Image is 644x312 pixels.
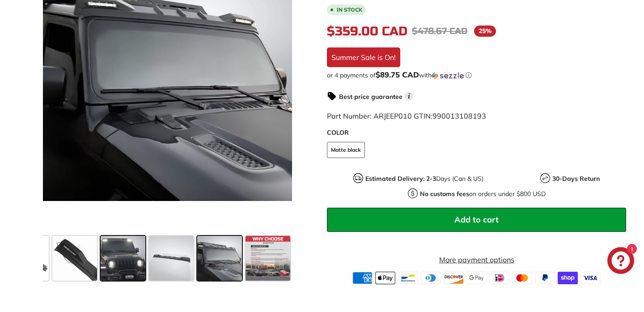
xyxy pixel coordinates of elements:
p: Days (Can & US) [365,174,483,184]
strong: 30-Days Return [552,175,600,183]
img: american_express [352,272,373,284]
strong: Best price guarantee [339,93,402,101]
img: diners_club [421,272,441,284]
strong: Estimated Delivery: 2-3 [365,175,436,183]
div: or 4 payments of with [327,71,626,80]
img: visa [580,272,601,284]
img: paypal [535,272,555,284]
p: on orders under $800 USD [420,189,546,199]
a: More payment options [327,254,626,265]
span: $478.67 CAD [412,26,467,37]
img: bancontact [398,272,418,284]
img: apple_pay [375,272,395,284]
img: master [512,272,532,284]
img: google_pay [466,272,487,284]
span: Part Number: ARJEEP010 GTIN: [327,111,486,120]
span: $359.00 CAD [327,24,407,39]
inbox-online-store-chat: Shopify online store chat [605,247,637,276]
label: COLOR [327,128,626,137]
div: Summer Sale is On! [327,47,400,67]
span: Add to cart [454,214,499,225]
div: or 4 payments of$89.75 CADwithSezzle Click to learn more about Sezzle [327,71,626,80]
img: Sezzle [432,72,464,80]
span: 990013108193 [432,111,486,120]
img: shopify_pay [558,272,578,284]
strong: No customs fees [420,190,469,198]
span: i [405,92,413,100]
button: Add to cart [327,208,626,232]
span: 25% [474,26,496,37]
b: In stock [337,7,362,13]
span: $89.75 CAD [376,70,419,79]
img: discover [444,272,464,284]
img: ideal [489,272,509,284]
